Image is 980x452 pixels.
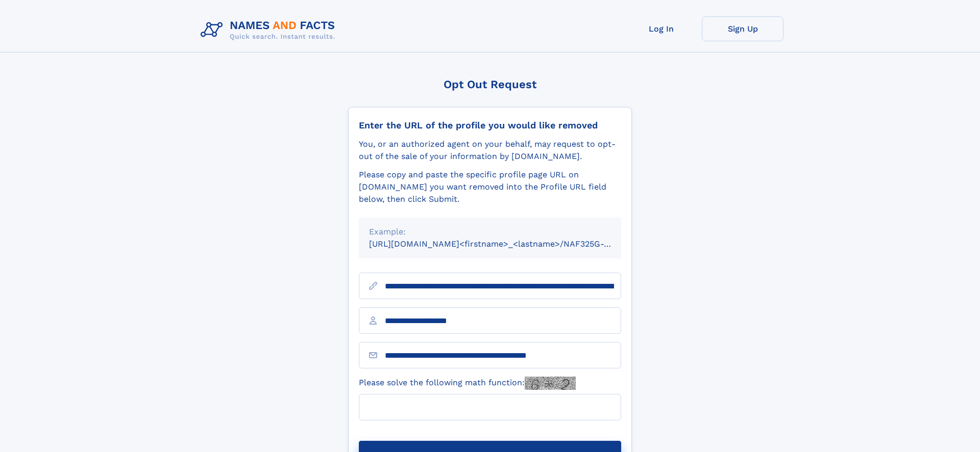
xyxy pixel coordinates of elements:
[359,169,621,205] div: Please copy and paste the specific profile page URL on [DOMAIN_NAME] you want removed into the Pr...
[359,377,576,390] label: Please solve the following math function:
[369,239,641,249] small: [URL][DOMAIN_NAME]<firstname>_<lastname>/NAF325G-xxxxxxxx
[359,138,621,163] div: You, or an authorized agent on your behalf, may request to opt-out of the sale of your informatio...
[359,120,621,131] div: Enter the URL of the profile you would like removed
[702,16,783,41] a: Sign Up
[348,78,632,91] div: Opt Out Request
[369,226,611,238] div: Example:
[620,16,702,41] a: Log In
[197,16,344,44] img: Logo Names and Facts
